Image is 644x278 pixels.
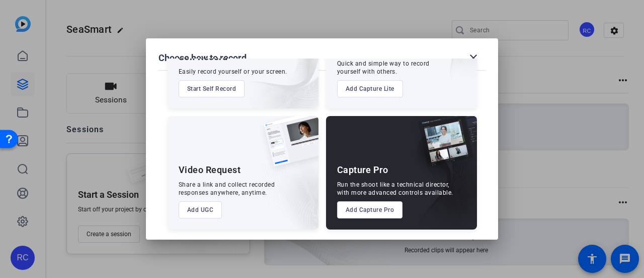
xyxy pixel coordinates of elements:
div: Share a link and collect recorded responses anywhere, anytime. [179,181,275,197]
mat-icon: close [467,52,479,64]
img: embarkstudio-self-record.png [231,17,318,108]
img: capture-pro.png [411,116,477,178]
button: Add Capture Pro [337,201,403,218]
button: Start Self Record [179,80,245,97]
div: Capture Pro [337,164,388,176]
div: Video Request [179,164,241,176]
div: Easily record yourself or your screen. [179,68,287,76]
div: Run the shoot like a technical director, with more advanced controls available. [337,181,453,197]
img: embarkstudio-ugc-content.png [260,147,318,230]
div: Quick and simple way to record yourself with others. [337,60,430,76]
button: Add UGC [179,201,222,218]
img: ugc-content.png [256,116,318,177]
img: embarkstudio-capture-pro.png [403,129,477,230]
button: Add Capture Lite [337,80,403,97]
h1: Choose how to record [158,52,247,64]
